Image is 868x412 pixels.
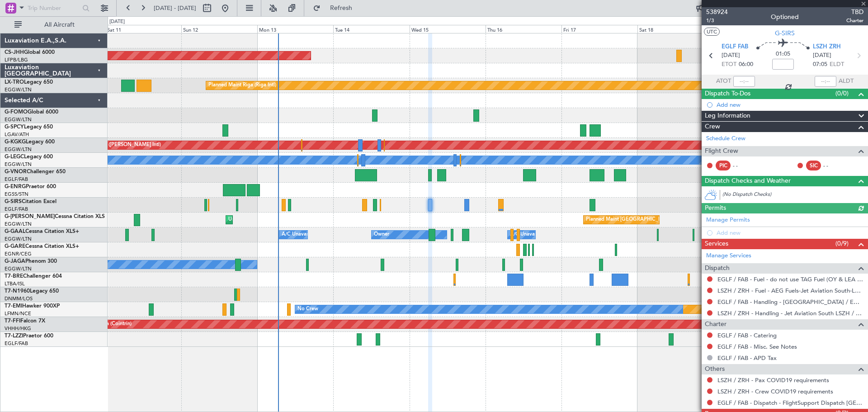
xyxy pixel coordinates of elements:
div: Planned Maint Riga (Riga Intl) [208,79,276,92]
div: Planned Maint [GEOGRAPHIC_DATA] ([GEOGRAPHIC_DATA]) [586,213,728,227]
div: Fri 17 [561,25,637,33]
span: Others [705,364,725,374]
span: Dispatch [705,263,730,274]
a: EGGW/LTN [5,265,32,272]
a: EGLF/FAB [5,206,28,213]
span: G-GARE [5,244,25,249]
div: - - [823,161,844,170]
span: Refresh [322,5,360,11]
a: EGGW/LTN [5,236,32,242]
span: G-SPCY [5,124,24,130]
div: (No Dispatch Checks) [722,191,868,200]
a: G-VNORChallenger 650 [5,169,66,175]
a: G-SPCYLegacy 650 [5,124,53,130]
span: T7-FFI [5,318,20,324]
span: (0/0) [835,89,849,98]
a: G-GAALCessna Citation XLS+ [5,229,79,234]
span: G-ENRG [5,184,26,189]
a: LFPB/LBG [5,57,28,63]
span: G-VNOR [5,169,27,175]
span: Charter [705,319,726,330]
div: Add new [717,101,863,109]
a: LSZH / ZRH - Crew COVID19 requirements [717,388,833,395]
span: Leg Information [705,111,750,121]
span: Flight Crew [705,146,738,156]
a: LSZH / ZRH - Handling - Jet Aviation South LSZH / ZRH [717,309,863,317]
a: T7-FFIFalcon 7X [5,318,45,324]
a: G-LEGCLegacy 600 [5,154,53,160]
span: 1/3 [706,17,728,24]
a: EGLF / FAB - APD Tax [717,354,777,362]
span: (0/9) [835,239,849,248]
div: Tue 14 [333,25,409,33]
a: EGLF / FAB - Handling - [GEOGRAPHIC_DATA] / EGLF / FAB [717,298,863,306]
span: 07:05 [813,60,827,69]
a: T7-N1960Legacy 650 [5,289,59,294]
div: A/C Unavailable [282,228,319,242]
a: EGLF/FAB [5,176,28,183]
a: T7-EMIHawker 900XP [5,303,60,309]
a: G-ENRGPraetor 600 [5,184,56,189]
span: EGLF FAB [722,43,748,52]
span: G-KGKG [5,139,26,145]
a: G-SIRSCitation Excel [5,199,57,204]
span: G-SIRS [5,199,22,204]
a: Schedule Crew [706,134,745,143]
span: ELDT [830,60,844,69]
div: Optioned [771,12,799,22]
div: Sat 18 [637,25,713,33]
a: EGLF / FAB - Misc. See Notes [717,343,797,350]
a: G-GARECessna Citation XLS+ [5,244,79,249]
a: VHHH/HKG [5,325,31,332]
a: EGGW/LTN [5,146,32,153]
span: G-SIRS [775,28,795,38]
div: Sun 12 [181,25,257,33]
span: All Aircraft [24,22,95,28]
span: T7-EMI [5,303,22,309]
div: Owner [374,228,389,242]
span: [DATE] [722,51,740,60]
div: - - [733,161,753,170]
div: No Crew [297,303,318,316]
div: SIC [806,161,821,170]
a: DNMM/LOS [5,295,33,302]
div: Mon 13 [257,25,333,33]
span: [DATE] [813,51,831,60]
a: LSZH / ZRH - Fuel - AEG Fuels-Jet Aviation South-LSZH/ZRH [717,287,863,294]
a: EGLF / FAB - Dispatch - FlightSupport Dispatch [GEOGRAPHIC_DATA] [717,399,863,407]
div: Planned Maint Athens ([PERSON_NAME] Intl) [57,138,161,152]
input: Trip Number [28,1,80,15]
span: ALDT [839,77,854,86]
a: EGLF/FAB [5,340,28,347]
a: EGNR/CEG [5,251,32,257]
a: EGGW/LTN [5,116,32,123]
span: G-GAAL [5,229,25,234]
button: Refresh [309,1,363,15]
button: All Aircraft [10,18,98,32]
span: 06:00 [739,60,753,69]
div: Sat 11 [105,25,181,33]
a: LSZH / ZRH - Pax COVID19 requirements [717,376,829,384]
a: T7-BREChallenger 604 [5,274,62,279]
span: G-FOMO [5,109,28,115]
span: 538924 [706,7,728,17]
span: LSZH ZRH [813,43,841,52]
div: Wed 15 [410,25,486,33]
span: Charter [846,17,863,24]
span: CS-JHH [5,50,24,55]
span: TBD [846,7,863,17]
div: Unplanned Maint [GEOGRAPHIC_DATA] ([GEOGRAPHIC_DATA]) [228,213,377,227]
div: [DATE] [109,18,125,26]
a: T7-LZZIPraetor 600 [5,333,53,339]
a: LX-TROLegacy 650 [5,80,53,85]
span: T7-BRE [5,274,23,279]
a: Manage Services [706,251,751,260]
span: Dispatch Checks and Weather [705,176,791,186]
a: EGLF / FAB - Catering [717,331,777,339]
a: LFMN/NCE [5,310,31,317]
button: UTC [704,28,720,36]
a: G-[PERSON_NAME]Cessna Citation XLS [5,214,105,219]
span: ETOT [722,60,736,69]
a: LGAV/ATH [5,131,29,138]
a: EGLF / FAB - Fuel - do not use TAG Fuel (OY & LEA only) EGLF / FAB [717,275,863,283]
